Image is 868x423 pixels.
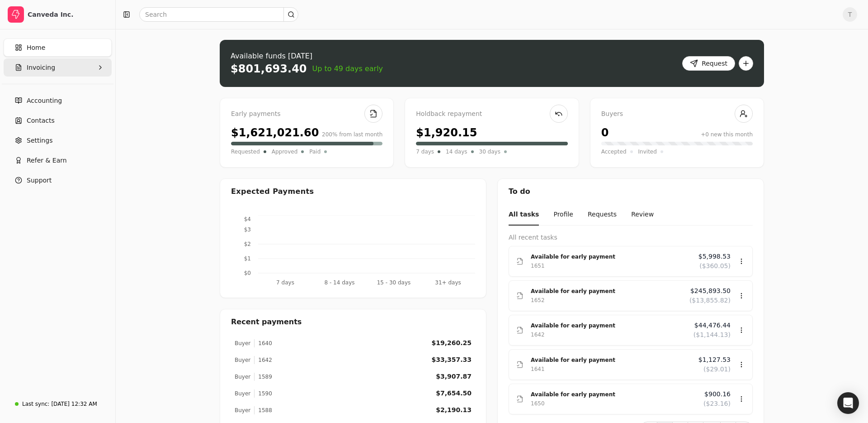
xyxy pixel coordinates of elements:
[27,63,55,72] span: Invoicing
[4,111,112,130] a: Contacts
[254,389,272,398] div: 1590
[531,252,691,261] div: Available for early payment
[27,43,45,53] span: Home
[698,252,731,261] span: $5,998.53
[446,147,467,156] span: 14 days
[231,147,260,156] span: Requested
[244,255,251,262] tspan: $1
[244,241,251,247] tspan: $2
[4,91,112,110] a: Accounting
[531,296,545,305] div: 1652
[272,147,298,156] span: Approved
[689,296,731,305] span: ($13,855.82)
[4,151,112,169] button: Refer & Earn
[837,392,859,414] div: Open Intercom Messenger
[436,372,472,381] div: $3,907.87
[479,147,500,156] span: 30 days
[601,147,627,156] span: Accepted
[431,338,472,348] div: $19,260.25
[231,62,307,76] div: $801,693.40
[531,330,545,339] div: 1642
[28,10,108,19] div: Canveda Inc.
[220,309,486,335] div: Recent payments
[377,279,411,286] tspan: 15 - 30 days
[553,204,573,226] button: Profile
[309,147,321,156] span: Paid
[699,261,731,271] span: ($360.05)
[27,136,52,145] span: Settings
[324,279,354,286] tspan: 8 - 14 days
[416,147,434,156] span: 7 days
[698,355,731,365] span: $1,127.53
[690,286,731,296] span: $245,893.50
[27,176,52,185] span: Support
[682,56,735,71] button: Request
[4,131,112,149] a: Settings
[531,390,696,399] div: Available for early payment
[235,389,250,398] div: Buyer
[509,204,539,226] button: All tasks
[4,396,112,412] a: Last sync:[DATE] 12:32 AM
[704,389,731,399] span: $900.16
[231,125,319,141] div: $1,621,021.60
[4,171,112,189] button: Support
[601,109,753,119] div: Buyers
[498,179,764,204] div: To do
[231,109,382,119] div: Early payments
[509,233,753,242] div: All recent tasks
[235,356,250,364] div: Buyer
[22,400,49,408] div: Last sync:
[703,399,731,409] span: ($23.16)
[312,63,383,74] span: Up to 49 days early
[235,373,250,381] div: Buyer
[588,204,617,226] button: Requests
[703,365,731,374] span: ($29.01)
[531,356,691,365] div: Available for early payment
[4,38,112,57] a: Home
[231,186,314,197] div: Expected Payments
[631,204,654,226] button: Review
[27,156,67,165] span: Refer & Earn
[531,321,686,330] div: Available for early payment
[531,261,545,270] div: 1651
[435,279,461,286] tspan: 31+ days
[244,270,251,276] tspan: $0
[254,373,272,381] div: 1589
[231,51,383,62] div: Available funds [DATE]
[4,58,112,77] button: Invoicing
[254,339,272,347] div: 1640
[531,287,682,296] div: Available for early payment
[139,7,298,22] input: Search
[416,109,567,119] div: Holdback repayment
[531,399,545,408] div: 1650
[244,216,251,222] tspan: $4
[694,321,731,330] span: $44,476.44
[235,406,250,414] div: Buyer
[27,96,62,106] span: Accounting
[638,147,657,156] span: Invited
[235,339,250,347] div: Buyer
[601,125,609,141] div: 0
[693,330,731,340] span: ($1,144.13)
[436,405,472,415] div: $2,190.13
[701,130,753,139] div: +0 new this month
[416,125,477,141] div: $1,920.15
[244,226,251,233] tspan: $3
[431,355,472,365] div: $33,357.33
[843,7,857,22] button: T
[254,356,272,364] div: 1642
[322,130,382,139] div: 200% from last month
[436,389,472,398] div: $7,654.50
[51,400,97,408] div: [DATE] 12:32 AM
[254,406,272,414] div: 1588
[531,365,545,374] div: 1641
[27,116,55,125] span: Contacts
[276,279,294,286] tspan: 7 days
